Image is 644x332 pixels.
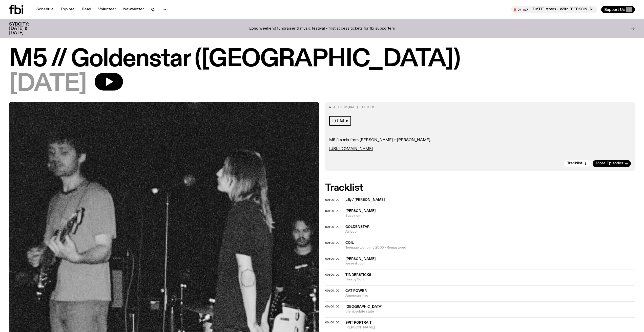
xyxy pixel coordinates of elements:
[329,147,373,151] a: [URL][DOMAIN_NAME]
[333,105,347,109] span: Aired on
[329,138,631,143] p: M5 ft a mix from [PERSON_NAME] + [PERSON_NAME].
[249,27,395,31] p: Long weekend fundraiser & music festival - first access tickets for fbi supporters
[325,198,339,201] button: 00:00:00
[345,321,372,324] span: Spit Portrait
[9,22,41,35] h3: SYDCITY: [DATE] & [DATE]
[332,118,348,124] span: DJ Mix
[345,273,371,277] span: Tindersticks
[58,6,78,13] a: Explore
[325,241,339,244] button: 00:00:00
[325,321,339,324] button: 00:00:00
[345,245,635,250] span: Teenage Lightning 2005 - Remastered
[33,6,57,13] a: Schedule
[325,241,339,245] span: 00:00:00
[325,225,339,229] span: 00:00:00
[345,261,635,266] span: we real cool
[325,289,339,292] button: 00:00:00
[601,6,635,13] button: Support Us
[345,209,376,213] span: [PERSON_NAME]
[325,304,339,308] span: 00:00:00
[325,257,339,260] button: 00:00:00
[325,210,339,212] button: 00:00:00
[593,160,631,167] a: More Episodes
[325,305,339,308] button: 00:00:00
[345,213,635,218] span: Suspirium
[596,162,623,165] span: More Episodes
[345,197,632,202] span: Lilly / [PERSON_NAME]
[345,225,369,229] span: goldenstar
[95,6,119,13] a: Volunteer
[345,289,367,293] span: Cat Power
[325,320,339,324] span: 00:00:00
[120,6,147,13] a: Newsletter
[345,241,354,245] span: Coil
[9,48,635,71] h1: M5 // Goldenstar ([GEOGRAPHIC_DATA])
[325,289,339,293] span: 00:00:00
[325,183,635,192] h2: Tracklist
[325,209,339,213] span: 00:00:00
[325,226,339,228] button: 00:00:00
[564,160,590,167] button: Tracklist
[345,257,376,261] span: [PERSON_NAME]
[325,198,339,202] span: 00:00:00
[511,6,597,13] button: On Air[DATE] Arvos - With [PERSON_NAME]
[345,277,635,282] span: Sleepy Song
[358,105,374,109] span: , 11:00pm
[345,305,383,308] span: [GEOGRAPHIC_DATA]
[567,162,583,165] span: Tracklist
[9,73,87,96] span: [DATE]
[345,229,635,234] span: Asleep
[325,257,339,261] span: 00:00:00
[325,273,339,276] button: 00:00:00
[604,7,625,12] span: Support Us
[345,293,635,298] span: American Flag
[347,105,358,109] span: [DATE]
[345,309,635,314] span: the absolute state
[345,325,635,330] span: [PERSON_NAME]
[329,116,351,126] a: DJ Mix
[325,273,339,277] span: 00:00:00
[79,6,94,13] a: Read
